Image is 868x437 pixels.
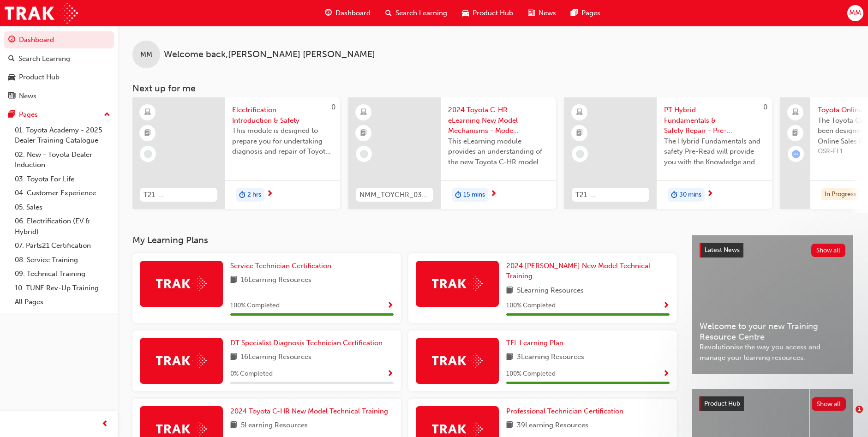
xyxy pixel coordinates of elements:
[575,190,646,200] span: T21-PTHV_HYBRID_PRE_READ
[811,244,846,257] button: Show all
[230,352,237,363] span: book-icon
[4,88,114,105] a: News
[144,107,151,119] span: learningResourceType_ELEARNING-icon
[325,7,332,19] span: guage-icon
[506,352,513,363] span: book-icon
[792,150,800,158] span: learningRecordVerb_ATTEMPT-icon
[564,97,772,209] a: 0T21-PTHV_HYBRID_PRE_READPT Hybrid Fundamentals & Safety Repair - Pre-ReadThe Hybrid Fundamentals...
[11,148,114,172] a: 02. New - Toyota Dealer Induction
[385,7,392,19] span: search-icon
[5,3,78,24] img: Trak
[360,107,367,119] span: learningResourceType_ELEARNING-icon
[230,406,392,417] a: 2024 Toyota C-HR New Model Technical Training
[11,186,114,200] a: 04. Customer Experience
[671,189,677,201] span: duration-icon
[378,4,455,23] a: search-iconSearch Learning
[521,4,563,23] a: news-iconNews
[506,262,650,281] span: 2024 [PERSON_NAME] New Model Technical Training
[448,136,549,168] span: This eLearning module provides an understanding of the new Toyota C-HR model line-up and their Ka...
[664,136,765,168] span: The Hybrid Fundamentals and safety Pre-Read will provide you with the Knowledge and Understanding...
[432,353,483,368] img: Trak
[705,246,740,254] span: Latest News
[700,321,845,342] span: Welcome to your new Training Resource Centre
[8,36,15,44] span: guage-icon
[232,105,333,126] span: Electrification Introduction & Safety
[230,338,386,348] a: DT Specialist Diagnosis Technician Certification
[856,406,863,413] span: 1
[581,8,600,18] span: Pages
[506,420,513,431] span: book-icon
[232,126,333,157] span: This module is designed to prepare you for undertaking diagnosis and repair of Toyota & Lexus Ele...
[4,69,114,86] a: Product Hub
[490,190,497,198] span: next-icon
[462,7,469,19] span: car-icon
[241,275,311,286] span: 16 Learning Resources
[395,8,447,18] span: Search Learning
[132,235,677,245] h3: My Learning Plans
[239,189,245,201] span: duration-icon
[849,8,861,18] span: MM
[837,406,859,428] iframe: Intercom live chat
[506,300,556,311] span: 100 % Completed
[11,253,114,267] a: 08. Service Training
[230,369,273,379] span: 0 % Completed
[763,103,767,111] span: 0
[506,339,563,347] span: TFL Learning Plan
[506,369,556,379] span: 100 % Completed
[576,107,583,119] span: learningResourceType_ELEARNING-icon
[4,106,114,123] button: Pages
[230,275,237,286] span: book-icon
[700,342,845,363] span: Revolutionise the way you access and manage your learning resources.
[18,54,70,64] div: Search Learning
[679,190,701,200] span: 30 mins
[230,407,388,415] span: 2024 Toyota C-HR New Model Technical Training
[11,123,114,148] a: 01. Toyota Academy - 2025 Dealer Training Catalogue
[360,150,368,158] span: learningRecordVerb_NONE-icon
[11,267,114,281] a: 09. Technical Training
[19,109,38,120] div: Pages
[247,190,261,200] span: 2 hrs
[8,73,15,82] span: car-icon
[8,111,15,119] span: pages-icon
[792,127,799,139] span: booktick-icon
[455,4,521,23] a: car-iconProduct Hub
[230,339,383,347] span: DT Specialist Diagnosis Technician Certification
[387,302,394,310] span: Show Progress
[663,370,670,378] span: Show Progress
[144,190,214,200] span: T21-FOD_HVIS_PREREQ
[317,4,378,23] a: guage-iconDashboard
[506,407,623,415] span: Professional Technician Certification
[506,285,513,297] span: book-icon
[11,200,114,215] a: 05. Sales
[571,7,578,19] span: pages-icon
[164,49,375,60] span: Welcome back , [PERSON_NAME] [PERSON_NAME]
[230,262,331,270] span: Service Technician Certification
[706,190,713,198] span: next-icon
[4,50,114,67] a: Search Learning
[11,172,114,186] a: 03. Toyota For Life
[331,103,335,111] span: 0
[847,5,863,21] button: MM
[448,105,549,136] span: 2024 Toyota C-HR eLearning New Model Mechanisms - Model Outline (Module 1)
[576,150,584,158] span: learningRecordVerb_NONE-icon
[563,4,608,23] a: pages-iconPages
[663,300,670,311] button: Show Progress
[432,276,483,291] img: Trak
[517,352,584,363] span: 3 Learning Resources
[104,109,110,121] span: up-icon
[335,8,371,18] span: Dashboard
[102,419,108,430] span: prev-icon
[432,422,483,436] img: Trak
[266,190,273,198] span: next-icon
[144,127,151,139] span: booktick-icon
[348,97,556,209] a: NMM_TOYCHR_032024_MODULE_12024 Toyota C-HR eLearning New Model Mechanisms - Model Outline (Module...
[792,107,799,119] span: laptop-icon
[700,243,845,257] a: Latest NewsShow all
[821,188,860,201] div: In Progress
[360,127,367,139] span: booktick-icon
[19,72,60,83] div: Product Hub
[118,83,868,94] h3: Next up for me
[387,368,394,380] button: Show Progress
